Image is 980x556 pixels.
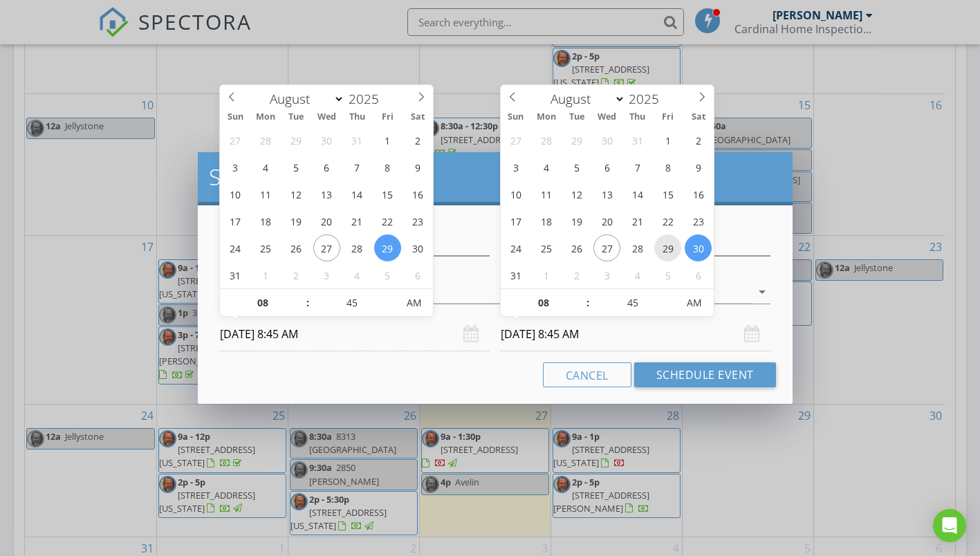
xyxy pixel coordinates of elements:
[683,113,714,122] span: Sat
[344,90,390,108] input: Year
[222,261,249,288] span: August 31, 2025
[586,289,590,317] span: :
[625,90,671,108] input: Year
[533,234,560,261] span: August 25, 2025
[252,261,279,288] span: September 1, 2025
[222,234,249,261] span: August 24, 2025
[281,113,311,122] span: Tue
[252,180,279,207] span: August 11, 2025
[405,234,432,261] span: August 30, 2025
[654,180,681,207] span: August 15, 2025
[342,113,372,122] span: Thu
[283,207,310,234] span: August 19, 2025
[374,207,401,234] span: August 22, 2025
[344,154,371,180] span: August 7, 2025
[344,207,371,234] span: August 21, 2025
[653,113,683,122] span: Fri
[374,234,401,261] span: August 29, 2025
[209,163,781,191] h2: Schedule Event
[502,234,529,261] span: August 24, 2025
[563,261,590,288] span: September 2, 2025
[283,154,310,180] span: August 5, 2025
[754,284,770,300] i: arrow_drop_down
[502,154,529,180] span: August 3, 2025
[313,234,340,261] span: August 27, 2025
[654,207,681,234] span: August 22, 2025
[624,234,651,261] span: August 28, 2025
[306,289,310,317] span: :
[403,113,433,122] span: Sat
[593,261,620,288] span: September 3, 2025
[502,261,529,288] span: August 31, 2025
[313,154,340,180] span: August 6, 2025
[593,127,620,154] span: July 30, 2025
[283,261,310,288] span: September 2, 2025
[654,261,681,288] span: September 5, 2025
[222,207,249,234] span: August 17, 2025
[675,289,713,317] span: Click to toggle
[685,180,712,207] span: August 16, 2025
[222,154,249,180] span: August 3, 2025
[313,261,340,288] span: September 3, 2025
[685,234,712,261] span: August 30, 2025
[313,207,340,234] span: August 20, 2025
[313,180,340,207] span: August 13, 2025
[624,207,651,234] span: August 21, 2025
[933,509,966,542] div: Open Intercom Messenger
[502,180,529,207] span: August 10, 2025
[372,113,403,122] span: Fri
[502,207,529,234] span: August 17, 2025
[283,234,310,261] span: August 26, 2025
[374,261,401,288] span: September 5, 2025
[313,127,340,154] span: July 30, 2025
[220,317,490,351] input: Select date
[593,234,620,261] span: August 27, 2025
[311,113,342,122] span: Wed
[563,234,590,261] span: August 26, 2025
[374,154,401,180] span: August 8, 2025
[405,261,432,288] span: September 6, 2025
[543,362,631,387] button: Cancel
[562,113,592,122] span: Tue
[405,180,432,207] span: August 16, 2025
[624,127,651,154] span: July 31, 2025
[685,127,712,154] span: August 2, 2025
[252,234,279,261] span: August 25, 2025
[624,180,651,207] span: August 14, 2025
[563,180,590,207] span: August 12, 2025
[563,127,590,154] span: July 29, 2025
[533,154,560,180] span: August 4, 2025
[344,127,371,154] span: July 31, 2025
[685,261,712,288] span: September 6, 2025
[405,207,432,234] span: August 23, 2025
[654,127,681,154] span: August 1, 2025
[344,234,371,261] span: August 28, 2025
[222,127,249,154] span: July 27, 2025
[533,207,560,234] span: August 18, 2025
[502,127,529,154] span: July 27, 2025
[593,180,620,207] span: August 13, 2025
[563,207,590,234] span: August 19, 2025
[533,180,560,207] span: August 11, 2025
[685,207,712,234] span: August 23, 2025
[222,180,249,207] span: August 10, 2025
[283,180,310,207] span: August 12, 2025
[501,317,770,351] input: Select date
[374,180,401,207] span: August 15, 2025
[405,127,432,154] span: August 2, 2025
[654,154,681,180] span: August 8, 2025
[252,154,279,180] span: August 4, 2025
[592,113,622,122] span: Wed
[563,154,590,180] span: August 5, 2025
[593,207,620,234] span: August 20, 2025
[685,154,712,180] span: August 9, 2025
[374,127,401,154] span: August 1, 2025
[220,113,250,122] span: Sun
[405,154,432,180] span: August 9, 2025
[250,113,281,122] span: Mon
[395,289,433,317] span: Click to toggle
[624,261,651,288] span: September 4, 2025
[593,154,620,180] span: August 6, 2025
[654,234,681,261] span: August 29, 2025
[501,113,531,122] span: Sun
